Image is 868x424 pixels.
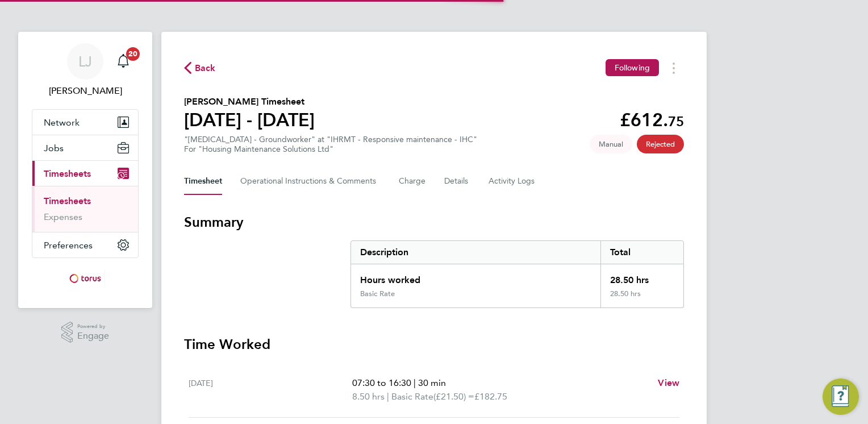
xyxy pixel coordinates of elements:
button: Engage Resource Center [823,379,859,415]
a: Go to home page [32,269,139,288]
span: Engage [77,331,109,341]
button: Activity Logs [489,168,536,195]
span: Following [615,63,650,73]
app-decimal: £612. [620,109,684,131]
button: Timesheets Menu [663,59,684,77]
span: Timesheets [44,168,91,179]
button: Jobs [32,135,138,160]
span: Jobs [44,143,64,153]
span: £182.75 [474,391,507,402]
div: "[MEDICAL_DATA] - Groundworker" at "IHRMT - Responsive maintenance - IHC" [184,135,477,154]
span: Network [44,117,80,128]
span: 30 min [418,377,446,388]
span: (£21.50) = [433,391,474,402]
div: Basic Rate [360,289,395,298]
a: Powered byEngage [61,322,110,343]
a: View [658,376,679,390]
span: Preferences [44,240,93,251]
span: | [387,391,389,402]
div: Timesheets [32,186,138,232]
a: LJ[PERSON_NAME] [32,43,139,98]
img: torus-logo-retina.png [65,269,105,288]
div: Hours worked [351,264,600,289]
span: This timesheet has been rejected. [637,135,684,153]
span: View [658,377,679,388]
span: 20 [126,47,140,61]
a: Timesheets [44,196,91,206]
span: Basic Rate [391,390,433,404]
h3: Summary [184,213,684,231]
div: Summary [350,240,684,308]
span: Powered by [77,322,109,331]
button: Operational Instructions & Comments [240,168,381,195]
button: Details [444,168,470,195]
span: Back [195,61,216,75]
div: Total [600,241,683,264]
button: Timesheets [32,161,138,186]
h3: Time Worked [184,335,684,354]
a: Expenses [44,211,82,222]
div: 28.50 hrs [600,264,683,289]
button: Timesheet [184,168,222,195]
button: Charge [399,168,426,195]
a: 20 [112,43,135,80]
h1: [DATE] - [DATE] [184,109,315,131]
button: Preferences [32,232,138,257]
span: | [414,377,416,388]
span: This timesheet was manually created. [590,135,632,153]
div: For "Housing Maintenance Solutions Ltd" [184,144,477,154]
button: Back [184,61,216,75]
h2: [PERSON_NAME] Timesheet [184,95,315,109]
span: 8.50 hrs [352,391,385,402]
span: 07:30 to 16:30 [352,377,411,388]
div: 28.50 hrs [600,289,683,307]
button: Network [32,110,138,135]
div: [DATE] [189,376,352,404]
div: Description [351,241,600,264]
span: 75 [668,113,684,130]
span: Lee Johnson [32,84,139,98]
span: LJ [78,54,92,69]
button: Following [606,59,659,76]
nav: Main navigation [18,32,152,308]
